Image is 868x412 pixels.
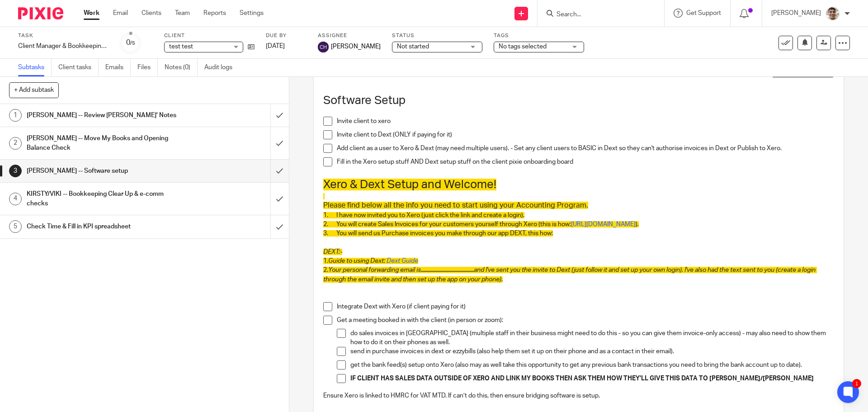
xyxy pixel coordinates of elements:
[556,11,637,19] input: Search
[323,221,571,227] span: 2. You will create Sales Invoices for your customers yourself through Xero (this is how:
[328,267,421,273] span: Your personal forwarding email is
[494,32,584,39] label: Tags
[9,109,22,122] div: 1
[266,32,307,39] label: Due by
[18,7,63,19] img: Pixie
[9,137,22,150] div: 2
[323,202,588,209] span: Please find below all the info you need to start using your Accounting Program.
[318,32,381,39] label: Assignee
[266,43,285,49] span: [DATE]
[113,9,128,18] a: Email
[323,212,524,218] span: 1. I have now invited you to Xero (just click the link and create a login).
[27,132,183,155] h1: [PERSON_NAME] -- Move My Books and Opening Balance Check
[350,347,834,356] p: send in purchase invoices in dext or ezzybills (also help them set it up on their phone and as a ...
[142,9,161,18] a: Clients
[27,220,183,233] h1: Check Time & Fill in KPI spreadsheet
[323,179,496,190] span: Xero & Dext Setup and Welcome!
[18,59,52,76] a: Subtasks
[130,41,135,46] small: /5
[421,267,474,273] span: .......................................
[337,157,834,166] p: Fill in the Xero setup stuff AND Dext setup stuff on the client pixie onboarding board
[387,258,418,264] a: Dext Guide
[499,43,547,50] span: No tags selected
[328,258,385,264] span: Guide to using Dext:
[771,9,821,18] p: [PERSON_NAME]
[9,165,22,177] div: 3
[852,379,861,388] div: 1
[350,329,834,347] p: do sales invoices in [GEOGRAPHIC_DATA] (multiple staff in their business might need to do this - ...
[164,32,255,39] label: Client
[27,109,183,122] h1: [PERSON_NAME] -- Review [PERSON_NAME]' Notes
[331,42,381,51] span: [PERSON_NAME]
[337,316,834,325] p: Get a meeting booked in with the client (in person or zoom):
[18,32,108,39] label: Task
[9,220,22,233] div: 5
[105,59,131,76] a: Emails
[27,187,183,210] h1: KIRSTY/VIKI -- Bookkeeping Clear Up & e-comm checks
[323,267,817,282] span: and I've sent you the invite to Dext (just follow it and set up your own login). I've also had th...
[337,130,834,139] p: Invite client to Dext (ONLY if paying for it)
[165,59,198,76] a: Notes (0)
[337,144,834,153] p: Add client as a user to Xero & Dext (may need multiple users). - Set any client users to BASIC in...
[18,42,108,51] div: Client Manager & Bookkeeping Onboarding Job
[58,59,99,76] a: Client tasks
[126,38,135,48] div: 0
[323,267,328,273] span: 2.
[636,221,639,227] span: ).
[323,258,328,264] span: 1.
[203,9,226,18] a: Reports
[204,59,239,76] a: Audit logs
[175,9,190,18] a: Team
[318,42,329,52] img: svg%3E
[9,82,59,98] button: + Add subtask
[571,221,636,227] a: [URL][DOMAIN_NAME]
[397,43,429,50] span: Not started
[826,6,840,21] img: PXL_20240409_141816916.jpg
[350,375,814,382] strong: IF CLIENT HAS SALES DATA OUTSIDE OF XERO AND LINK MY BOOKS THEN ASK THEM HOW THEY'LL GIVE THIS DA...
[9,193,22,205] div: 4
[323,249,342,255] span: DEXT:-
[323,391,834,400] p: Ensure Xero is linked to HMRC for VAT MTD. If can’t do this, then ensure bridging software is setup.
[137,59,158,76] a: Files
[686,10,721,16] span: Get Support
[323,94,834,108] h1: Software Setup
[337,302,834,311] p: Integrate Dext with Xero (if client paying for it)
[84,9,99,18] a: Work
[240,9,264,18] a: Settings
[169,43,193,50] span: test test
[392,32,482,39] label: Status
[323,230,553,237] span: 3. You will send us Purchase invoices you make through our app DEXT, this how:
[18,42,108,51] div: Client Manager &amp; Bookkeeping Onboarding Job
[350,360,834,369] p: get the bank feed(s) setup onto Xero (also may as well take this opportunity to get any previous ...
[337,117,834,126] p: Invite client to xero
[27,164,183,178] h1: [PERSON_NAME] -- Software setup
